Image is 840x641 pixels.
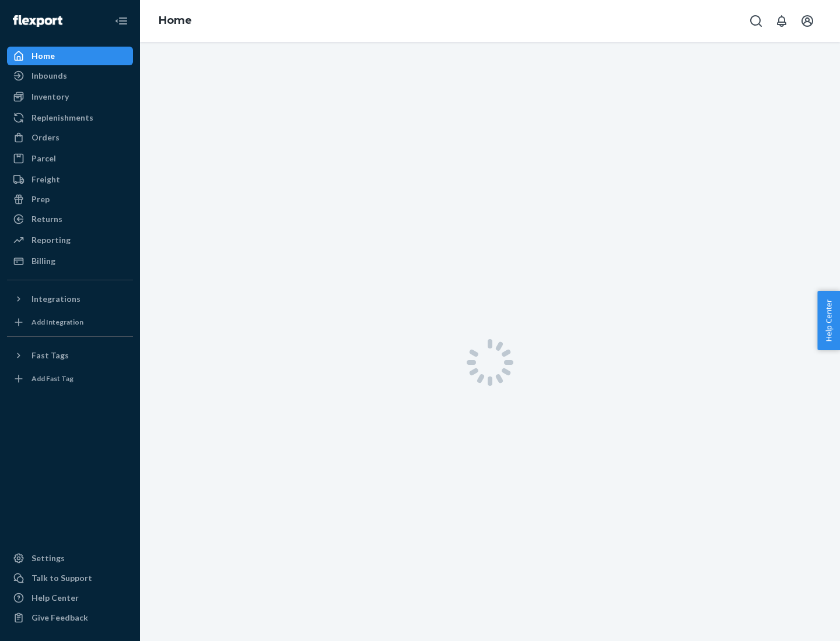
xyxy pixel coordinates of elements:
a: Home [159,14,192,27]
a: Help Center [7,589,133,607]
a: Replenishments [7,108,133,127]
div: Help Center [32,592,79,604]
button: Integrations [7,290,133,308]
a: Inbounds [7,66,133,85]
a: Returns [7,210,133,228]
div: Parcel [32,153,56,164]
a: Talk to Support [7,569,133,587]
button: Open notifications [770,9,793,33]
img: Flexport logo [13,15,62,27]
button: Open account menu [796,9,819,33]
div: Inbounds [32,70,67,82]
button: Close Navigation [110,9,133,33]
div: Add Integration [32,317,83,327]
div: Talk to Support [32,572,92,584]
a: Settings [7,549,133,568]
a: Parcel [7,149,133,168]
ol: breadcrumbs [149,4,201,38]
a: Add Fast Tag [7,369,133,388]
div: Replenishments [32,112,93,124]
button: Fast Tags [7,346,133,365]
a: Billing [7,252,133,270]
button: Help Center [817,291,840,350]
a: Prep [7,190,133,209]
div: Add Fast Tag [32,374,73,383]
a: Home [7,47,133,65]
div: Inventory [32,91,69,103]
a: Add Integration [7,313,133,332]
a: Freight [7,170,133,189]
div: Billing [32,255,55,267]
button: Open Search Box [744,9,768,33]
a: Inventory [7,87,133,106]
div: Reporting [32,234,71,246]
a: Reporting [7,231,133,249]
div: Home [32,50,55,62]
div: Fast Tags [32,350,69,361]
a: Orders [7,128,133,147]
div: Freight [32,174,60,185]
div: Give Feedback [32,612,88,624]
button: Give Feedback [7,608,133,627]
div: Orders [32,132,60,143]
div: Prep [32,193,50,205]
div: Settings [32,552,65,564]
div: Returns [32,213,62,225]
div: Integrations [32,293,80,305]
